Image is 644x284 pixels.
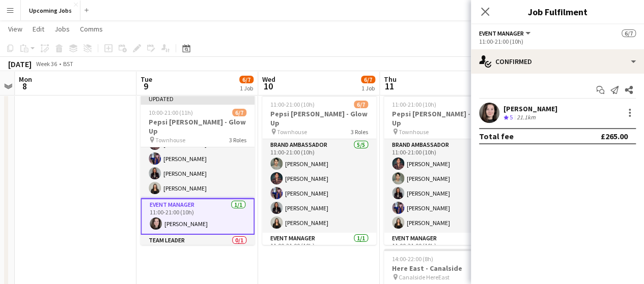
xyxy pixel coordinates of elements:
[479,131,514,141] div: Total fee
[384,109,498,128] h3: Pepsi [PERSON_NAME] - Glow Up
[261,80,275,92] span: 10
[601,131,628,141] div: £265.00
[229,136,246,144] span: 3 Roles
[33,24,44,34] span: Edit
[149,109,193,116] span: 10:00-21:00 (11h)
[63,60,73,68] div: BST
[80,24,103,34] span: Comms
[384,264,498,273] h3: Here East - Canalside
[384,75,397,84] span: Thu
[8,24,22,34] span: View
[471,49,644,74] div: Confirmed
[270,101,315,108] span: 11:00-21:00 (10h)
[17,80,32,92] span: 8
[392,101,436,108] span: 11:00-21:00 (10h)
[141,117,255,136] h3: Pepsi [PERSON_NAME] - Glow Up
[479,38,636,45] div: 11:00-21:00 (10h)
[141,105,255,198] app-card-role: Brand Ambassador5/510:00-19:00 (9h)[PERSON_NAME][PERSON_NAME][PERSON_NAME][PERSON_NAME][PERSON_NAME]
[262,75,275,84] span: Wed
[622,29,636,37] span: 6/7
[399,273,450,281] span: Canalside HereEast
[503,104,557,113] div: [PERSON_NAME]
[361,84,375,92] div: 1 Job
[354,101,368,108] span: 6/7
[34,60,59,68] span: Week 36
[141,198,255,235] app-card-role: Event Manager1/111:00-21:00 (10h)[PERSON_NAME]
[240,84,253,92] div: 1 Job
[76,22,107,36] a: Comms
[262,94,376,245] app-job-card: 11:00-21:00 (10h)6/7Pepsi [PERSON_NAME] - Glow Up Townhouse3 RolesBrand Ambassador5/511:00-21:00 ...
[382,80,397,92] span: 11
[232,109,246,116] span: 6/7
[384,233,498,267] app-card-role: Event Manager1/111:00-21:00 (10h)
[384,139,498,233] app-card-role: Brand Ambassador5/511:00-21:00 (10h)[PERSON_NAME][PERSON_NAME][PERSON_NAME][PERSON_NAME][PERSON_N...
[384,94,498,245] app-job-card: 11:00-21:00 (10h)7/7Pepsi [PERSON_NAME] - Glow Up Townhouse3 RolesBrand Ambassador5/511:00-21:00 ...
[479,29,532,37] button: Event Manager
[239,76,254,83] span: 6/7
[471,5,644,18] h3: Job Fulfilment
[139,80,152,92] span: 9
[141,75,152,84] span: Tue
[141,94,255,103] div: Updated
[8,59,32,69] div: [DATE]
[361,76,375,83] span: 6/7
[21,1,80,20] button: Upcoming Jobs
[141,235,255,269] app-card-role: Team Leader0/111:00-21:00 (10h)
[54,24,70,34] span: Jobs
[141,94,255,245] app-job-card: Updated10:00-21:00 (11h)6/7Pepsi [PERSON_NAME] - Glow Up Townhouse3 RolesBrand Ambassador5/510:00...
[29,22,48,36] a: Edit
[262,233,376,267] app-card-role: Event Manager1/111:00-21:00 (10h)
[262,109,376,128] h3: Pepsi [PERSON_NAME] - Glow Up
[515,113,538,122] div: 21.1km
[277,128,307,136] span: Townhouse
[4,22,26,36] a: View
[19,75,32,84] span: Mon
[399,128,429,136] span: Townhouse
[510,113,513,121] span: 5
[351,128,368,136] span: 3 Roles
[262,139,376,233] app-card-role: Brand Ambassador5/511:00-21:00 (10h)[PERSON_NAME][PERSON_NAME][PERSON_NAME][PERSON_NAME][PERSON_N...
[50,22,74,36] a: Jobs
[479,29,524,37] span: Event Manager
[392,255,433,263] span: 14:00-22:00 (8h)
[155,136,185,144] span: Townhouse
